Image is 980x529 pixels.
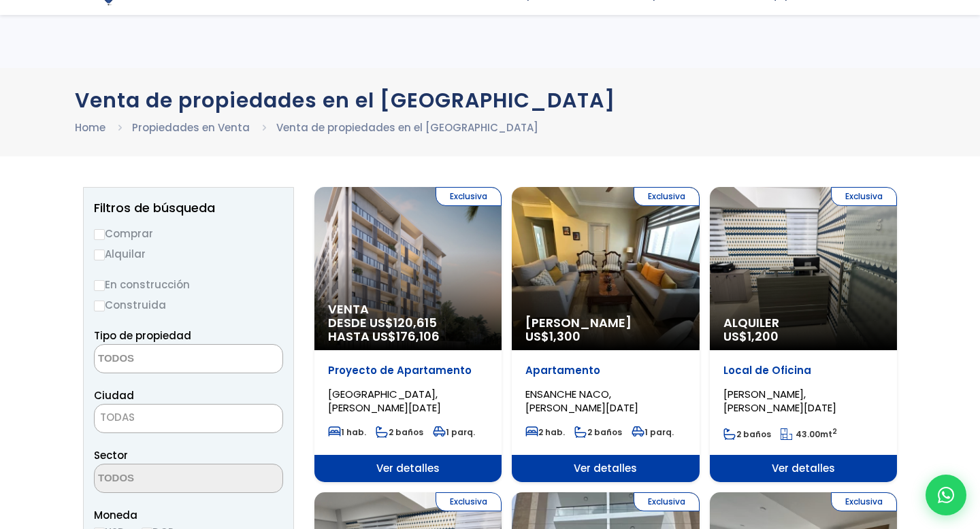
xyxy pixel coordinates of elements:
span: TODAS [100,410,135,424]
textarea: Search [95,345,227,374]
span: [GEOGRAPHIC_DATA], [PERSON_NAME][DATE] [328,387,441,415]
span: Tipo de propiedad [94,328,191,343]
label: Alquilar [94,245,283,262]
span: mt [781,428,837,440]
span: Ver detalles [314,455,502,482]
sup: 2 [832,426,837,437]
span: 2 baños [723,428,771,440]
span: 2 baños [376,426,423,438]
h1: Venta de propiedades en el [GEOGRAPHIC_DATA] [75,88,905,112]
label: Construida [94,296,283,313]
span: 1,300 [549,328,581,345]
span: Exclusiva [831,187,897,206]
span: Venta [328,303,488,316]
span: 176,106 [396,328,440,345]
span: [PERSON_NAME] [525,316,685,330]
span: Exclusiva [436,492,502,511]
span: DESDE US$ [328,316,488,343]
a: Propiedades en Venta [132,120,250,135]
span: TODAS [94,404,283,433]
span: 1 parq. [433,426,475,438]
span: Alquiler [723,316,883,330]
span: Exclusiva [831,492,897,511]
textarea: Search [95,464,227,494]
span: Exclusiva [634,187,700,206]
span: 1 parq. [632,426,674,438]
a: Home [75,120,105,135]
input: En construcción [94,280,105,291]
span: US$ [723,328,779,345]
p: Proyecto de Apartamento [328,364,488,377]
p: Local de Oficina [723,364,883,377]
label: En construcción [94,276,283,293]
span: Ciudad [94,388,134,403]
span: ENSANCHE NACO, [PERSON_NAME][DATE] [525,387,638,415]
li: Venta de propiedades en el [GEOGRAPHIC_DATA] [276,119,538,136]
span: 120,615 [393,314,437,331]
span: Ver detalles [710,455,897,482]
span: 2 baños [574,426,622,438]
span: 2 hab. [525,426,565,438]
span: Moneda [94,507,283,524]
span: Sector [94,448,128,462]
span: 1,200 [747,328,779,345]
span: Ver detalles [512,455,699,482]
span: [PERSON_NAME], [PERSON_NAME][DATE] [723,387,836,415]
a: Exclusiva Alquiler US$1,200 Local de Oficina [PERSON_NAME], [PERSON_NAME][DATE] 2 baños 43.00mt2 ... [710,187,897,482]
span: HASTA US$ [328,330,488,343]
span: 43.00 [796,428,820,440]
span: 1 hab. [328,426,366,438]
label: Comprar [94,225,283,242]
h2: Filtros de búsqueda [94,201,283,215]
span: Exclusiva [634,492,700,511]
input: Construida [94,301,105,311]
span: US$ [525,328,581,345]
input: Comprar [94,229,105,240]
span: Exclusiva [436,187,502,206]
span: TODAS [95,408,282,427]
p: Apartamento [525,364,685,377]
a: Exclusiva [PERSON_NAME] US$1,300 Apartamento ENSANCHE NACO, [PERSON_NAME][DATE] 2 hab. 2 baños 1 ... [512,187,699,482]
input: Alquilar [94,250,105,260]
a: Exclusiva Venta DESDE US$120,615 HASTA US$176,106 Proyecto de Apartamento [GEOGRAPHIC_DATA], [PER... [314,187,502,482]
